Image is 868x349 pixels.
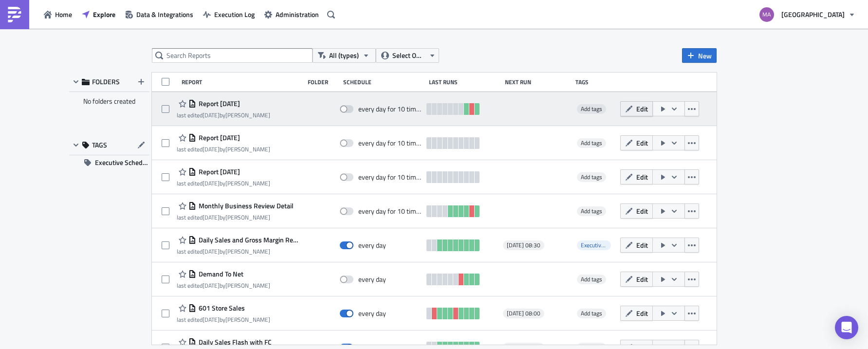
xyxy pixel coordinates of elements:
[577,309,606,318] span: Add tags
[636,206,648,216] span: Edit
[577,275,606,284] span: Add tags
[196,270,243,278] span: Demand To Net
[93,9,115,19] span: Explore
[682,48,717,63] button: New
[358,207,422,216] div: every day for 10 times
[196,167,240,176] span: Report 2025-08-20
[781,9,845,19] span: [GEOGRAPHIC_DATA]
[358,105,422,113] div: every day for 10 times
[358,275,386,284] div: every day
[77,7,120,22] button: Explore
[177,111,270,119] div: last edited by [PERSON_NAME]
[581,275,602,284] span: Add tags
[581,206,602,216] span: Add tags
[152,48,313,63] input: Search Reports
[636,308,648,318] span: Edit
[343,78,424,86] div: Schedule
[203,281,220,290] time: 2025-08-19T18:19:46Z
[581,104,602,113] span: Add tags
[581,240,628,250] span: Executive Schedule
[39,7,77,22] button: Home
[505,78,571,86] div: Next Run
[177,282,270,289] div: last edited by [PERSON_NAME]
[196,202,294,210] span: Monthly Business Review Detail
[392,50,425,61] span: Select Owner
[198,7,259,22] button: Execution Log
[620,272,653,287] button: Edit
[577,240,611,250] span: Executive Schedule
[259,7,324,22] button: Administration
[276,9,319,19] span: Administration
[203,110,220,120] time: 2025-08-22T14:21:13Z
[69,155,149,170] button: Executive Schedule
[620,169,653,184] button: Edit
[636,240,648,250] span: Edit
[507,310,540,317] span: [DATE] 08:00
[636,104,648,114] span: Edit
[177,248,299,255] div: last edited by [PERSON_NAME]
[577,206,606,216] span: Add tags
[136,9,193,19] span: Data & Integrations
[203,145,220,154] time: 2025-08-20T16:29:58Z
[758,6,775,23] img: Avatar
[358,139,422,147] div: every day for 10 times
[196,304,245,312] span: 601 Store Sales
[358,173,422,182] div: every day for 10 times
[636,172,648,182] span: Edit
[636,274,648,284] span: Edit
[92,141,107,149] span: TAGS
[581,138,602,147] span: Add tags
[182,78,303,86] div: Report
[636,138,648,148] span: Edit
[358,241,386,250] div: every day
[313,48,376,63] button: All (types)
[581,172,602,182] span: Add tags
[214,9,255,19] span: Execution Log
[196,99,240,108] span: Report 2025-08-20
[177,214,294,221] div: last edited by [PERSON_NAME]
[835,316,858,339] div: Open Intercom Messenger
[95,155,149,170] span: Executive Schedule
[507,241,540,249] span: [DATE] 08:30
[429,78,500,86] div: Last Runs
[203,315,220,324] time: 2025-08-19T01:46:23Z
[620,203,653,219] button: Edit
[177,316,270,323] div: last edited by [PERSON_NAME]
[577,172,606,182] span: Add tags
[203,179,220,188] time: 2025-08-22T14:13:30Z
[196,133,240,142] span: Report 2025-08-20
[308,78,338,86] div: Folder
[620,238,653,253] button: Edit
[196,236,299,244] span: Daily Sales and Gross Margin Report
[177,180,270,187] div: last edited by [PERSON_NAME]
[575,78,616,86] div: Tags
[577,138,606,148] span: Add tags
[620,306,653,321] button: Edit
[177,146,270,153] div: last edited by [PERSON_NAME]
[620,101,653,116] button: Edit
[120,7,198,22] button: Data & Integrations
[754,4,861,25] button: [GEOGRAPHIC_DATA]
[698,51,712,61] span: New
[376,48,439,63] button: Select Owner
[7,7,22,22] img: PushMetrics
[92,77,120,86] span: FOLDERS
[203,213,220,222] time: 2025-08-20T15:46:06Z
[358,309,386,318] div: every day
[203,247,220,256] time: 2025-08-19T18:39:22Z
[620,135,653,150] button: Edit
[581,309,602,318] span: Add tags
[196,338,272,347] span: Daily Sales Flash with FC
[577,104,606,114] span: Add tags
[55,9,72,19] span: Home
[329,50,359,61] span: All (types)
[69,92,149,110] div: No folders created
